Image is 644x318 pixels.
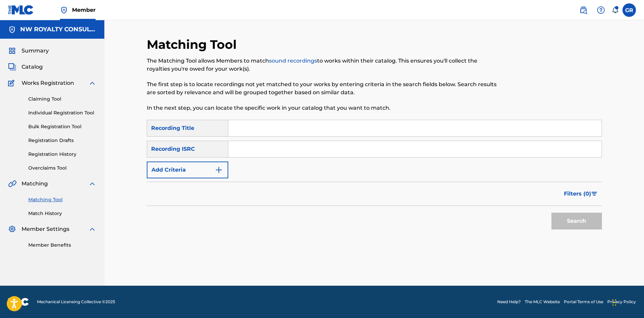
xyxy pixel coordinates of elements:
div: Notifications [612,7,618,13]
img: 9d2ae6d4665cec9f34b9.svg [215,166,223,174]
h2: Matching Tool [147,37,240,52]
img: expand [88,180,96,188]
img: Matching [8,180,16,188]
a: Public Search [577,3,590,17]
a: Claiming Tool [28,96,96,103]
a: Registration Drafts [28,137,96,144]
img: Works Registration [8,79,17,87]
img: Member Settings [8,225,16,233]
a: SummarySummary [8,47,49,55]
a: Portal Terms of Use [564,299,603,305]
button: Filters (0) [560,185,602,202]
p: In the next step, you can locate the specific work in your catalog that you want to match. [147,104,497,112]
img: Top Rightsholder [60,6,68,14]
img: Catalog [8,63,16,71]
a: Match History [28,210,96,217]
a: Matching Tool [28,196,96,203]
img: expand [88,225,96,233]
form: Search Form [147,120,602,233]
a: Registration History [28,151,96,158]
a: Individual Registration Tool [28,109,96,116]
img: logo [8,298,29,306]
a: sound recordings [269,58,317,64]
p: The first step is to locate recordings not yet matched to your works by entering criteria in the ... [147,80,497,97]
span: Works Registration [22,79,74,87]
img: expand [88,79,96,87]
a: Overclaims Tool [28,165,96,172]
a: Privacy Policy [607,299,636,305]
button: Add Criteria [147,162,228,178]
img: filter [591,192,597,196]
img: Accounts [8,26,16,34]
span: Filters ( 0 ) [564,190,591,198]
a: The MLC Website [525,299,560,305]
span: Summary [22,47,49,55]
h5: NW ROYALTY CONSULTING, LLC. [20,26,96,33]
img: help [597,6,605,14]
iframe: Chat Widget [610,286,644,318]
span: Mechanical Licensing Collective © 2025 [37,299,115,305]
a: Member Benefits [28,242,96,249]
img: Summary [8,47,16,55]
span: Member Settings [22,225,69,233]
a: Bulk Registration Tool [28,123,96,130]
span: Catalog [22,63,43,71]
span: Member [72,6,96,14]
a: Need Help? [497,299,521,305]
div: User Menu [622,3,636,17]
p: The Matching Tool allows Members to match to works within their catalog. This ensures you'll coll... [147,57,497,73]
img: search [579,6,587,14]
span: Matching [22,180,48,188]
img: MLC Logo [8,5,34,15]
a: CatalogCatalog [8,63,43,71]
iframe: Resource Center [625,211,644,265]
div: Help [594,3,608,17]
div: Drag [612,292,616,313]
